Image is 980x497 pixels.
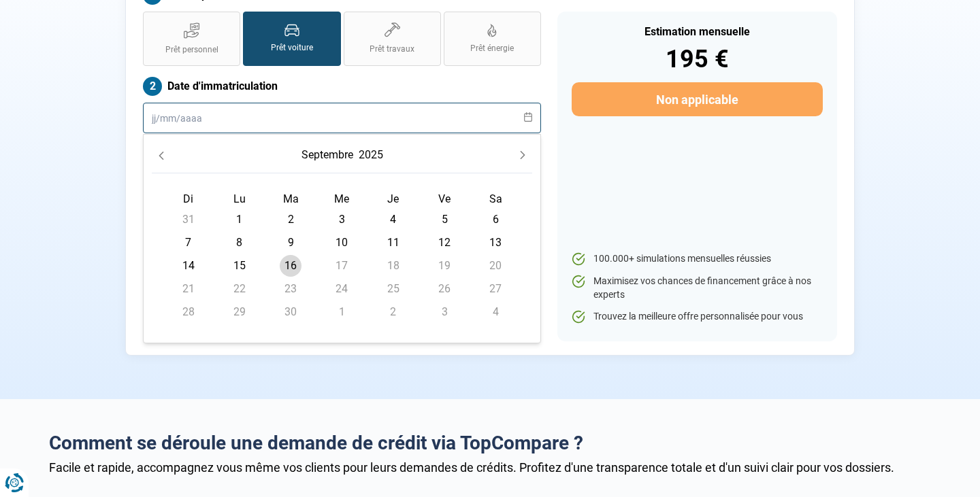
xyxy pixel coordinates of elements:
span: Prêt voiture [271,42,313,54]
button: Choose Year [356,143,386,167]
td: 2 [265,208,316,231]
div: 195 € [572,47,823,71]
input: jj/mm/aaaa [143,103,541,133]
td: 31 [163,208,214,231]
span: 12 [434,232,455,254]
span: Prêt personnel [165,44,218,56]
span: 9 [280,232,301,254]
span: Di [183,192,193,205]
td: 19 [419,254,470,277]
li: Trouvez la meilleure offre personnalisée pour vous [572,310,823,324]
div: Facile et rapide, accompagnez vous même vos clients pour leurs demandes de crédits. Profitez d'un... [49,460,931,475]
span: 3 [434,301,455,323]
span: 22 [229,278,250,300]
td: 10 [316,231,367,254]
span: Sa [489,192,502,205]
button: Non applicable [572,82,823,116]
span: 7 [178,232,199,254]
button: Next Month [513,145,532,165]
span: 11 [382,232,404,254]
span: 23 [280,278,301,300]
span: 18 [382,255,404,277]
td: 26 [419,277,470,301]
span: 1 [229,209,250,230]
span: Me [334,192,349,205]
li: Maximisez vos chances de financement grâce à nos experts [572,275,823,301]
span: 28 [178,301,199,323]
label: Date d'immatriculation [143,77,541,96]
td: 24 [316,277,367,301]
span: 26 [434,278,455,300]
span: 2 [382,301,404,323]
td: 16 [265,254,316,277]
span: 31 [178,209,199,230]
td: 15 [214,254,265,277]
td: 29 [214,301,265,324]
td: 1 [214,208,265,231]
span: 4 [485,301,506,323]
div: Estimation mensuelle [572,27,823,37]
span: 29 [229,301,250,323]
td: 22 [214,277,265,301]
td: 3 [316,208,367,231]
td: 8 [214,231,265,254]
li: 100.000+ simulations mensuelles réussies [572,252,823,266]
td: 17 [316,254,367,277]
span: 14 [178,255,199,277]
td: 9 [265,231,316,254]
td: 6 [470,208,521,231]
span: 1 [331,301,353,323]
button: Choose Month [299,143,356,167]
span: Ve [438,192,451,205]
td: 2 [367,301,419,324]
span: 5 [434,209,455,230]
span: 24 [331,278,353,300]
td: 20 [470,254,521,277]
span: 20 [485,255,506,277]
div: Choose Date [143,134,541,343]
td: 4 [470,301,521,324]
span: 2 [280,209,301,230]
td: 25 [367,277,419,301]
span: 15 [229,255,250,277]
span: 17 [331,255,353,277]
span: 10 [331,232,353,254]
span: Prêt énergie [470,43,514,54]
td: 11 [367,231,419,254]
span: 6 [485,209,506,230]
span: 13 [485,232,506,254]
span: 16 [280,255,301,277]
td: 3 [419,301,470,324]
td: 21 [163,277,214,301]
td: 5 [419,208,470,231]
span: Lu [233,192,246,205]
span: Prêt travaux [370,44,414,55]
td: 18 [367,254,419,277]
span: 8 [229,232,250,254]
td: 12 [419,231,470,254]
td: 14 [163,254,214,277]
td: 13 [470,231,521,254]
span: 4 [382,209,404,230]
td: 27 [470,277,521,301]
td: 1 [316,301,367,324]
span: Je [387,192,399,205]
button: Previous Month [152,145,171,165]
span: Ma [283,192,299,205]
span: 30 [280,301,301,323]
span: 3 [331,209,353,230]
h2: Comment se déroule une demande de crédit via TopCompare ? [49,432,931,455]
span: 21 [178,278,199,300]
span: 25 [382,278,404,300]
td: 28 [163,301,214,324]
td: 7 [163,231,214,254]
td: 30 [265,301,316,324]
td: 23 [265,277,316,301]
span: 27 [485,278,506,300]
span: 19 [434,255,455,277]
td: 4 [367,208,419,231]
